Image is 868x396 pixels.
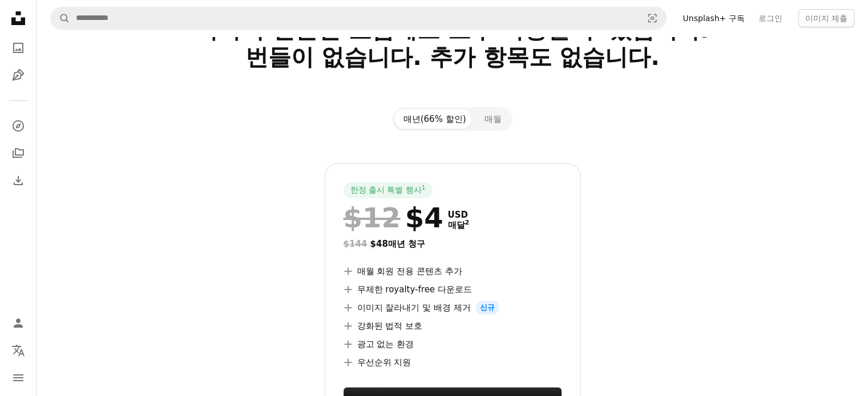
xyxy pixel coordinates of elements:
span: 신규 [475,301,499,315]
div: $4 [344,203,443,232]
sup: 1 [422,184,426,191]
form: 사이트 전체에서 이미지 찾기 [50,7,667,30]
h2: 하나의 단순한 요금제로 모두 사용할 수 있습니다. 번들이 없습니다. 추가 항목도 없습니다. [85,16,820,98]
li: 이미지 잘라내기 및 배경 제거 [344,301,562,315]
a: Unsplash+ 구독 [676,9,751,27]
span: 매달 [448,220,470,230]
div: $48 매년 청구 [344,237,562,251]
a: 일러스트 [7,64,30,87]
div: 한정 출시 특별 행사 [344,182,433,198]
span: $144 [344,239,368,249]
a: 1 [419,185,428,196]
button: Unsplash 검색 [51,7,70,29]
a: 로그인 [752,9,789,27]
li: 광고 없는 환경 [344,337,562,351]
button: 시각적 검색 [639,7,666,29]
li: 매월 회원 전용 콘텐츠 추가 [344,264,562,278]
li: 무제한 royalty-free 다운로드 [344,283,562,296]
li: 우선순위 지원 [344,356,562,369]
li: 강화된 법적 보호 [344,319,562,333]
span: USD [448,210,470,220]
button: 언어 [7,339,30,362]
button: 메뉴 [7,366,30,389]
a: 다운로드 내역 [7,169,30,192]
a: 사진 [7,36,30,59]
button: 매월 [475,109,510,129]
sup: 2 [465,219,470,226]
a: 2 [463,220,472,230]
button: 매년(66% 할인) [394,109,475,129]
a: 컬렉션 [7,142,30,165]
a: 홈 — Unsplash [7,7,30,32]
a: 로그인 / 가입 [7,312,30,334]
button: 이미지 제출 [798,9,854,27]
span: $12 [344,203,401,232]
a: 탐색 [7,115,30,137]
